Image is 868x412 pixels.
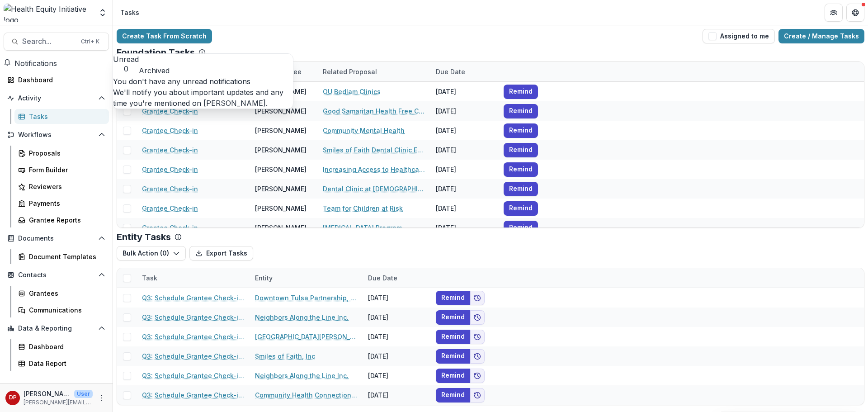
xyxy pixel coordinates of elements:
a: Document Templates [14,249,109,264]
div: Entity [250,268,363,288]
p: [PERSON_NAME] [24,389,71,398]
div: Due Date [430,62,498,81]
a: Form Builder [14,162,109,177]
a: Data Report [14,356,109,371]
button: Add to friends [470,291,485,305]
span: Data & Reporting [18,325,94,332]
span: Activity [18,95,94,102]
a: Neighbors Along the Line Inc. [255,313,349,322]
a: OU Bedlam Clinics [323,87,381,96]
div: [DATE] [363,346,430,366]
div: [DATE] [430,121,498,140]
p: You don't have any unread notifications [113,76,293,87]
button: Assigned to me [703,29,775,43]
div: [DATE] [363,327,430,346]
p: We'll notify you about important updates and any time you're mentioned on [PERSON_NAME]. [113,87,293,109]
div: Document Templates [29,252,102,261]
a: Community Health Connection Inc. [255,390,357,400]
p: Entity Tasks [117,232,171,242]
button: Remind [436,330,470,344]
a: Grantee Reports [14,213,109,227]
div: [DATE] [430,199,498,218]
div: Reviewers [29,182,102,191]
div: Grantee Reports [29,215,102,225]
button: Search... [4,33,109,51]
a: Q3: Schedule Grantee Check-in with [PERSON_NAME] [142,313,244,322]
div: Related Proposal [317,62,430,81]
div: [PERSON_NAME] [255,184,307,194]
button: Open entity switcher [96,4,109,22]
a: [MEDICAL_DATA] Program [323,223,402,232]
a: Grantee Check-in [142,184,198,194]
a: Proposals [14,146,109,161]
a: Community Mental Health [323,126,405,135]
a: Grantee Check-in [142,223,198,232]
a: Q3: Schedule Grantee Check-in with [PERSON_NAME] [142,332,244,341]
button: Remind [436,291,470,305]
button: Remind [436,369,470,383]
div: Dashboard [18,75,102,85]
div: [DATE] [363,308,430,327]
div: Due Date [363,273,403,283]
button: Export Tasks [189,246,253,260]
div: Ctrl + K [79,37,101,47]
a: Q3: Schedule Grantee Check-in with [PERSON_NAME] [142,351,244,361]
div: Dashboard [29,342,102,351]
button: Notifications [4,58,57,69]
div: Task [137,273,163,283]
span: Documents [18,235,94,242]
div: [DATE] [430,179,498,199]
button: Remind [436,388,470,403]
button: Get Help [846,4,864,22]
button: Open Workflows [4,128,109,142]
button: Bulk Action (0) [117,246,186,260]
div: Due Date [363,268,430,288]
button: Remind [504,123,538,138]
div: Tasks [29,112,102,121]
button: More [96,393,107,403]
a: Neighbors Along the Line Inc. [255,371,349,380]
a: Reviewers [14,179,109,194]
button: Open Documents [4,231,109,246]
button: Remind [436,310,470,325]
div: Communications [29,305,102,315]
span: 0 [113,65,139,73]
button: Remind [504,162,538,177]
button: Remind [504,221,538,235]
a: Grantee Check-in [142,204,198,213]
div: Dr. Janel Pasley [9,395,17,401]
div: Payments [29,199,102,208]
div: Tasks [120,8,139,17]
a: Payments [14,196,109,211]
a: Communications [14,303,109,317]
a: Smiles of Faith Dental Clinic Expansion [323,145,425,155]
a: Downtown Tulsa Partnership, Inc. [255,293,357,303]
button: Remind [504,85,538,99]
div: Form Builder [29,165,102,175]
nav: breadcrumb [117,6,143,19]
a: Dashboard [4,72,109,87]
div: Entity [250,273,278,283]
a: Q3: Schedule Grantee Check-in with [PERSON_NAME] [142,293,244,303]
a: Dental Clinic at [DEMOGRAPHIC_DATA] Charities [323,184,425,194]
span: Contacts [18,271,94,279]
a: Grantees [14,286,109,301]
img: Health Equity Initiative logo [4,4,93,22]
div: Related Proposal [317,67,382,76]
a: Increasing Access to Healthcare for the Uninsured [323,165,425,174]
span: Notifications [14,59,57,68]
button: Add to friends [470,330,485,344]
span: Workflows [18,131,94,139]
button: Remind [436,349,470,364]
a: [GEOGRAPHIC_DATA][PERSON_NAME] , Inc. [255,332,357,341]
div: [PERSON_NAME] [255,145,307,155]
a: Grantee Check-in [142,106,198,116]
a: Grantee Check-in [142,145,198,155]
button: Add to friends [470,349,485,364]
a: Dashboard [14,339,109,354]
div: [DATE] [430,82,498,101]
a: Smiles of Faith, Inc [255,351,315,361]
